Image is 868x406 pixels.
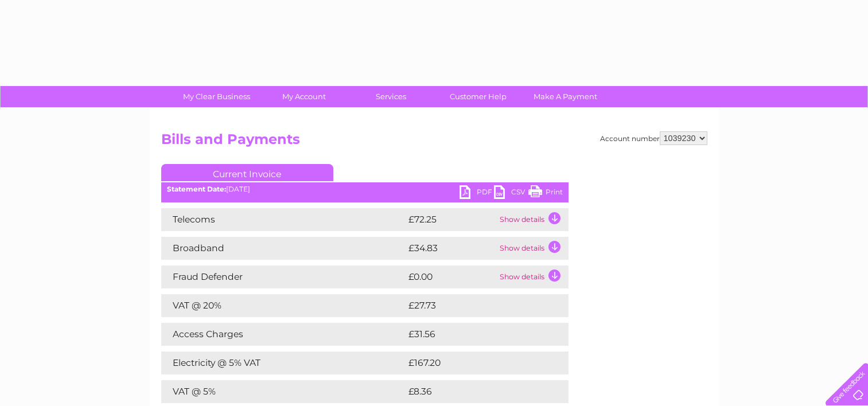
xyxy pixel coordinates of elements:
td: Access Charges [161,323,406,346]
td: Show details [497,237,569,260]
a: Services [344,86,438,107]
td: Fraud Defender [161,266,406,288]
td: £27.73 [406,294,544,317]
a: PDF [460,185,494,202]
div: [DATE] [161,185,569,193]
td: £8.36 [406,380,542,403]
div: Account number [600,131,707,145]
td: £0.00 [406,266,497,288]
a: Customer Help [431,86,526,107]
td: VAT @ 20% [161,294,406,317]
a: My Account [256,86,351,107]
h2: Bills and Payments [161,131,707,153]
td: Show details [497,266,569,288]
a: Print [528,185,563,202]
td: £167.20 [406,352,547,374]
b: Statement Date: [167,185,226,193]
a: Make A Payment [518,86,613,107]
td: £31.56 [406,323,544,346]
td: £34.83 [406,237,497,260]
a: Current Invoice [161,164,333,181]
td: VAT @ 5% [161,380,406,403]
td: Telecoms [161,208,406,231]
td: Electricity @ 5% VAT [161,352,406,374]
td: Show details [497,208,569,231]
td: Broadband [161,237,406,260]
a: My Clear Business [169,86,264,107]
td: £72.25 [406,208,497,231]
a: CSV [494,185,528,202]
